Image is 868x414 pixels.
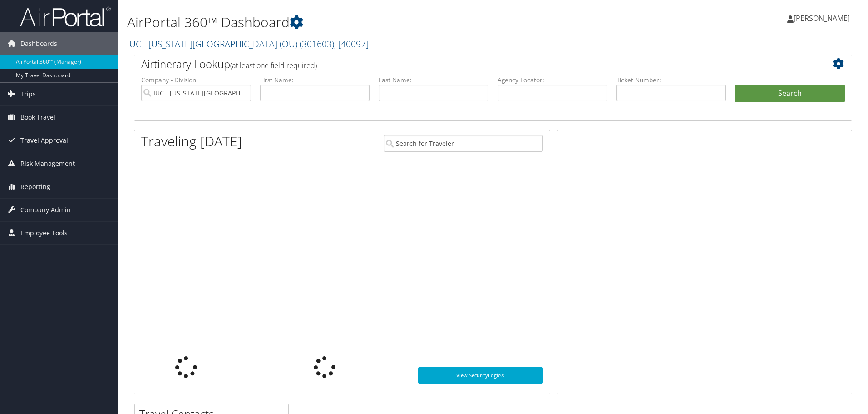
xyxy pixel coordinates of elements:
a: IUC - [US_STATE][GEOGRAPHIC_DATA] (OU) [127,38,369,50]
span: [PERSON_NAME] [794,13,850,23]
span: Risk Management [20,152,75,175]
span: Reporting [20,175,50,198]
h1: Traveling [DATE] [141,132,242,151]
h1: AirPortal 360™ Dashboard [127,13,615,32]
span: Trips [20,83,36,105]
span: Employee Tools [20,222,68,244]
img: airportal-logo.png [20,6,111,27]
a: [PERSON_NAME] [787,5,859,32]
label: Last Name: [379,75,488,85]
button: Search [735,85,845,103]
span: ( 301603 ) [300,38,334,50]
span: Book Travel [20,106,55,129]
label: First Name: [260,75,370,85]
label: Ticket Number: [616,75,726,85]
span: Dashboards [20,32,57,55]
span: Company Admin [20,199,71,221]
span: Travel Approval [20,129,68,152]
span: , [ 40097 ] [334,38,369,50]
h2: Airtinerary Lookup [141,56,785,72]
label: Agency Locator: [498,75,607,85]
span: (at least one field required) [230,60,317,70]
label: Company - Division: [141,75,251,85]
a: View SecurityLogic® [418,367,543,384]
input: Search for Traveler [384,135,543,152]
